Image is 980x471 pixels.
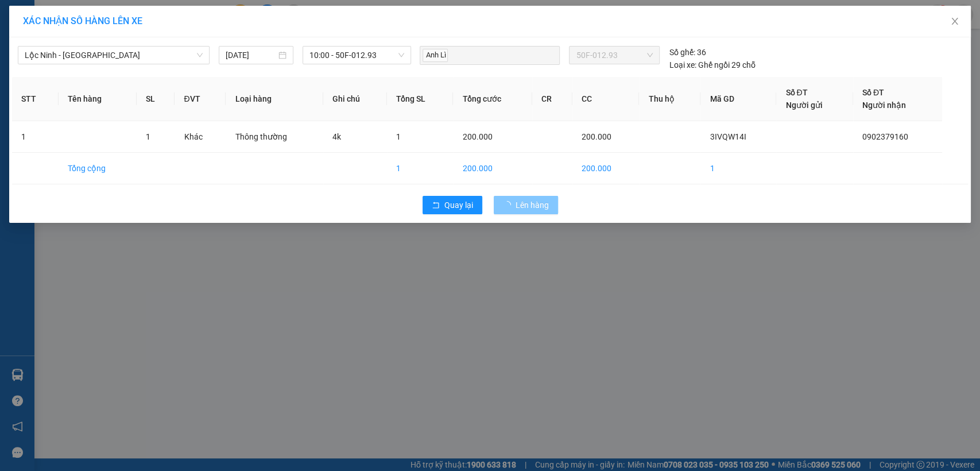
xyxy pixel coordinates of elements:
[387,77,453,121] th: Tổng SL
[710,132,746,141] span: 3IVQW14I
[309,47,404,64] span: 10:00 - 50F-012.93
[700,77,776,121] th: Mã GD
[572,77,640,121] th: CC
[494,196,558,214] button: Lên hàng
[785,88,807,97] span: Số ĐT
[669,46,695,59] span: Số ghế:
[503,201,516,209] span: loading
[226,49,276,61] input: 13/08/2025
[462,132,492,141] span: 200.000
[453,77,532,121] th: Tổng cước
[862,88,884,97] span: Số ĐT
[23,16,142,26] span: XÁC NHẬN SỐ HÀNG LÊN XE
[332,132,341,141] span: 4k
[700,153,776,184] td: 1
[396,132,401,141] span: 1
[175,121,226,153] td: Khác
[226,121,323,153] td: Thông thường
[785,101,822,110] span: Người gửi
[444,199,473,211] span: Quay lại
[226,77,323,121] th: Loại hàng
[432,201,440,210] span: rollback
[669,59,755,71] div: Ghế ngồi 29 chỗ
[25,47,203,64] span: Lộc Ninh - Sài Gòn
[387,153,453,184] td: 1
[532,77,572,121] th: CR
[423,49,448,62] span: Anh Lì
[576,47,653,64] span: 50F-012.93
[950,17,959,26] span: close
[862,101,906,110] span: Người nhận
[146,132,150,141] span: 1
[453,153,532,184] td: 200.000
[137,77,175,121] th: SL
[669,46,706,59] div: 36
[59,77,137,121] th: Tên hàng
[423,196,482,214] button: rollbackQuay lại
[12,121,59,153] td: 1
[862,132,908,141] span: 0902379160
[639,77,700,121] th: Thu hộ
[939,6,971,38] button: Close
[582,132,611,141] span: 200.000
[669,59,696,71] span: Loại xe:
[12,77,59,121] th: STT
[175,77,226,121] th: ĐVT
[323,77,387,121] th: Ghi chú
[59,153,137,184] td: Tổng cộng
[572,153,640,184] td: 200.000
[516,199,549,211] span: Lên hàng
